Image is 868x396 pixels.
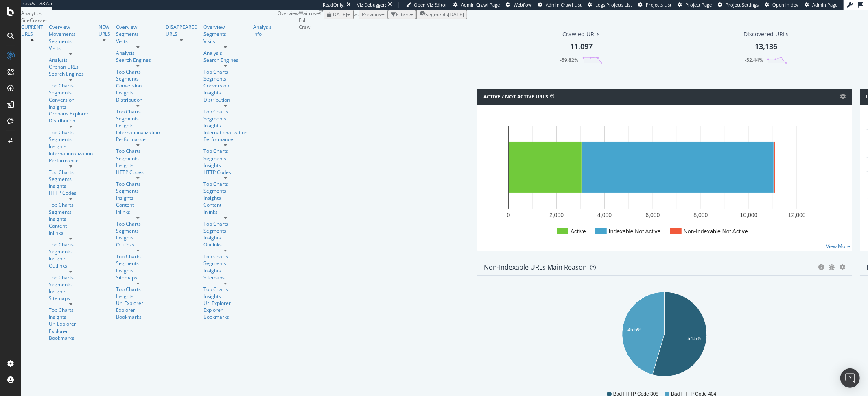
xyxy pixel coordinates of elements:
div: Conversion [49,96,93,103]
text: 0 [507,212,510,218]
a: HTTP Codes [49,189,93,196]
a: Top Charts [203,220,247,227]
div: Top Charts [49,82,93,89]
a: Segments [203,260,247,267]
div: Top Charts [49,241,93,248]
a: Sitemaps [49,295,93,302]
a: Performance [116,136,160,143]
div: Distribution [116,96,160,103]
a: Segments [49,281,93,288]
div: Insights [49,143,93,150]
div: Segments [116,227,160,234]
a: Insights [49,255,93,262]
div: Insights [116,122,160,129]
text: 54.5% [687,335,701,341]
a: Segments [116,115,160,122]
div: bug [829,264,836,270]
span: Admin Crawl Page [461,2,500,8]
a: Top Charts [116,220,160,227]
a: Insights [49,183,93,189]
a: Performance [203,136,247,143]
div: 13,136 [755,41,777,52]
div: HTTP Codes [116,169,160,176]
div: Visits [49,45,93,52]
div: Viz Debugger: [357,2,386,8]
div: Segments [203,155,247,162]
div: Distribution [49,117,93,124]
a: Insights [203,234,247,241]
div: Content [49,222,93,229]
a: Analysis [116,50,160,57]
a: Top Charts [203,68,247,75]
a: Segments [203,187,247,194]
div: Sitemaps [116,274,160,281]
a: Top Charts [203,108,247,115]
a: Visits [203,38,247,45]
div: HTTP Codes [203,169,247,176]
a: Top Charts [116,286,160,293]
text: Indexable Not Active [609,228,661,235]
a: Explorer Bookmarks [203,307,247,320]
div: Analytics [21,10,278,17]
div: CURRENT URLS [21,24,43,37]
a: Insights [49,313,93,320]
a: Insights [49,215,93,222]
div: Top Charts [116,68,160,75]
div: Open Intercom Messenger [840,368,860,388]
a: Insights [116,267,160,274]
a: Project Page [678,2,712,8]
div: Internationalization [116,129,160,136]
div: Search Engines [49,70,93,77]
a: Admin Crawl List [538,2,582,8]
a: Segments [116,187,160,194]
a: Segments [49,38,93,45]
a: View More [826,243,851,250]
a: Inlinks [49,229,93,236]
div: Top Charts [203,253,247,260]
a: Analysis [203,50,247,57]
div: Movements [49,30,93,37]
a: Top Charts [116,253,160,260]
text: 2,000 [549,212,564,218]
div: Outlinks [116,241,160,248]
a: Insights [116,162,160,169]
svg: A chart. [484,289,845,383]
h4: Active / Not Active URLs [483,93,548,101]
div: Segments [116,155,160,162]
div: Internationalization [49,150,93,157]
text: 45.5% [628,327,642,333]
a: Visits [116,38,160,45]
a: Insights [49,288,93,295]
a: Orphan URLs [49,63,93,70]
a: Segments [49,136,93,143]
span: Logs Projects List [595,2,632,8]
text: Active [571,228,586,235]
div: Explorer Bookmarks [116,307,160,320]
div: Top Charts [203,286,247,293]
a: Segments [203,115,247,122]
span: Projects List [646,2,671,8]
div: Insights [203,194,247,201]
div: Top Charts [116,148,160,154]
a: Conversion [203,82,247,89]
div: Segments [116,260,160,267]
div: Segments [203,75,247,82]
a: Admin Crawl Page [453,2,500,8]
div: Insights [203,293,247,300]
a: Search Engines [116,57,160,63]
a: Insights [116,293,160,300]
a: Open in dev [765,2,798,8]
span: Previous [362,11,381,18]
svg: A chart. [484,118,845,245]
span: Admin Crawl List [546,2,582,8]
text: 6,000 [645,212,660,218]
